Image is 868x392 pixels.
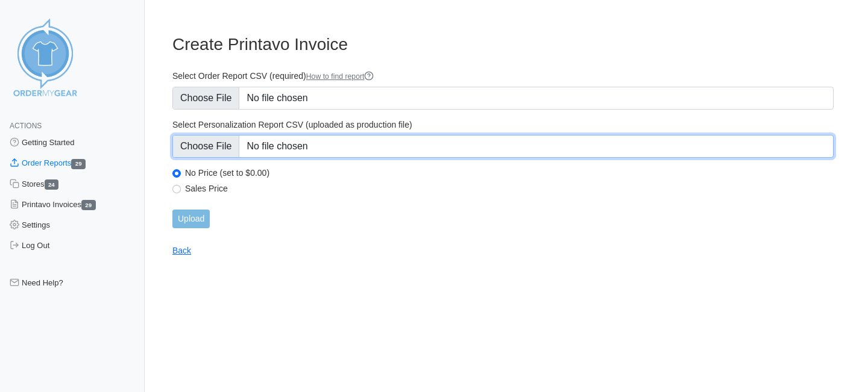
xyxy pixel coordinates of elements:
[172,119,834,130] label: Select Personalization Report CSV (uploaded as production file)
[306,72,374,81] a: How to find report
[172,70,834,82] label: Select Order Report CSV (required)
[185,167,834,178] label: No Price (set to $0.00)
[71,159,86,169] span: 29
[10,122,42,130] span: Actions
[185,183,834,194] label: Sales Price
[81,200,96,210] span: 29
[45,179,59,190] span: 24
[172,34,834,55] h3: Create Printavo Invoice
[172,210,210,228] input: Upload
[172,246,191,255] a: Back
